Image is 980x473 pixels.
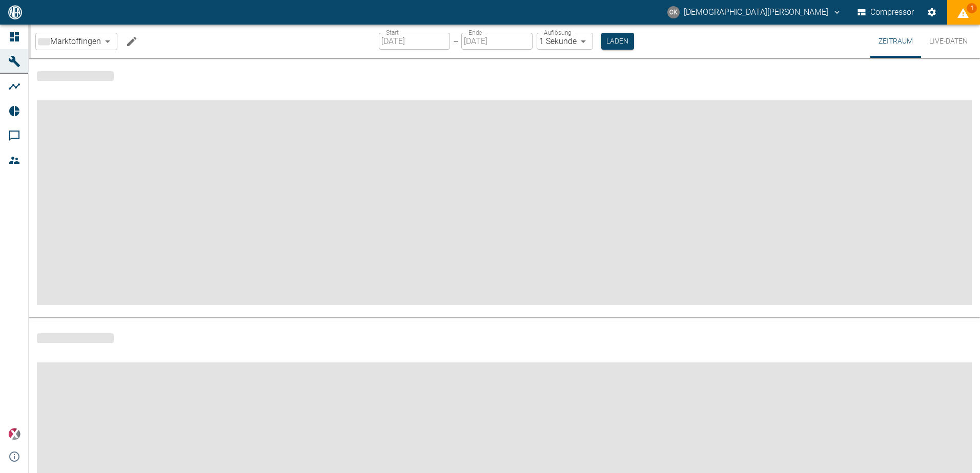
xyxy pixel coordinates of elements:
label: Auflösung [544,28,571,37]
img: Xplore Logo [8,428,21,440]
button: Compressor [855,3,916,21]
div: 1 Sekunde [537,33,593,50]
p: – [453,35,458,47]
a: Marktoffingen [38,35,101,48]
span: Marktoffingen [50,35,101,47]
input: DD.MM.YYYY [461,33,533,50]
button: christian.kraft@arcanum-energy.de [666,3,843,21]
input: DD.MM.YYYY [379,33,450,50]
img: logo [7,5,23,19]
button: Einstellungen [923,3,941,21]
span: 1 [967,3,977,13]
button: Machine bearbeiten [121,31,142,52]
button: Live-Daten [921,25,976,58]
button: Laden [601,33,634,50]
button: Zeitraum [870,25,921,58]
div: CK [667,6,680,18]
label: Start [386,28,399,37]
label: Ende [468,28,482,37]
